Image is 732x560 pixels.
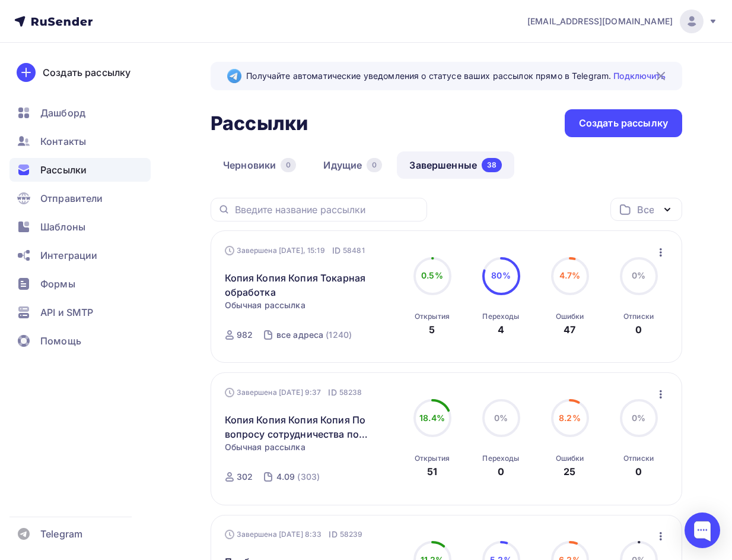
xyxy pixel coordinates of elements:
[9,158,151,182] a: Рассылки
[9,129,151,153] a: Контакты
[491,270,510,280] span: 80%
[564,464,575,479] div: 25
[415,454,450,463] div: Открытия
[498,322,504,337] div: 4
[635,322,642,337] div: 0
[339,387,362,398] span: 58238
[237,471,253,483] div: 302
[40,106,85,120] span: Дашборд
[556,312,584,321] div: Ошибки
[40,220,85,234] span: Шаблоны
[482,454,519,463] div: Переходы
[275,467,321,486] a: 4.09 (303)
[40,248,97,262] span: Интеграции
[276,471,295,483] div: 4.09
[610,198,682,221] button: Все
[9,215,151,239] a: Шаблоны
[494,413,508,423] span: 0%
[328,387,336,398] span: ID
[637,203,654,217] div: Все
[281,158,296,172] div: 0
[429,322,435,337] div: 5
[225,245,365,257] div: Завершена [DATE], 15:19
[40,527,82,541] span: Telegram
[559,413,581,423] span: 8.2%
[40,334,81,348] span: Помощь
[43,65,131,80] div: Создать рассылку
[623,312,654,321] div: Отписки
[527,10,718,33] a: [EMAIL_ADDRESS][DOMAIN_NAME]
[340,529,363,540] span: 58239
[343,245,365,257] span: 58481
[332,245,340,257] span: ID
[225,299,305,311] span: Обычная рассылка
[397,151,514,179] a: Завершенные38
[632,270,645,280] span: 0%
[9,186,151,210] a: Отправители
[40,163,87,177] span: Рассылки
[40,277,75,291] span: Формы
[623,454,654,463] div: Отписки
[40,134,86,148] span: Контакты
[237,329,253,341] div: 982
[9,101,151,125] a: Дашборд
[579,116,668,130] div: Создать рассылку
[225,441,305,453] span: Обычная рассылка
[297,471,320,483] div: (303)
[275,325,353,344] a: все адреса (1240)
[421,270,443,280] span: 0.5%
[225,413,398,441] a: Копия Копия Копия Копия По вопросу сотрудничества по металлообработке
[276,329,323,341] div: все адреса
[40,191,103,205] span: Отправители
[235,203,420,216] input: Введите название рассылки
[329,529,337,540] span: ID
[311,151,394,179] a: Идущие0
[326,329,352,341] div: (1240)
[527,15,673,27] span: [EMAIL_ADDRESS][DOMAIN_NAME]
[225,387,362,398] div: Завершена [DATE] 9:37
[632,413,645,423] span: 0%
[482,312,519,321] div: Переходы
[635,464,642,479] div: 0
[211,151,308,179] a: Черновики0
[9,272,151,296] a: Формы
[556,454,584,463] div: Ошибки
[419,413,445,423] span: 18.4%
[559,270,581,280] span: 4.7%
[427,464,437,479] div: 51
[246,70,665,82] span: Получайте автоматические уведомления о статусе ваших рассылок прямо в Telegram.
[415,312,450,321] div: Открытия
[367,158,382,172] div: 0
[564,322,575,337] div: 47
[498,464,504,479] div: 0
[482,158,502,172] div: 38
[211,112,308,135] h2: Рассылки
[225,529,363,540] div: Завершена [DATE] 8:33
[613,71,665,81] a: Подключить
[225,271,398,299] a: Копия Копия Копия Токарная обработка
[227,69,241,83] img: Telegram
[40,305,93,319] span: API и SMTP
